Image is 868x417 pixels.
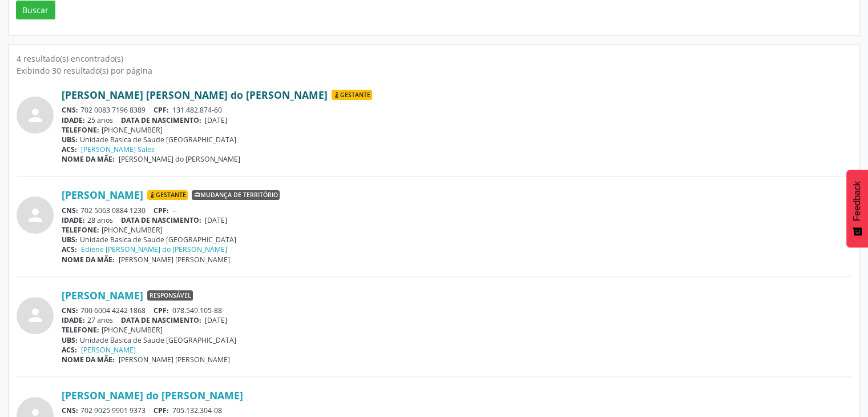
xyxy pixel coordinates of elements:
div: Exibindo 30 resultado(s) por página [17,65,851,77]
span: ACS: [62,145,77,154]
i: person [25,205,46,226]
span: [DATE] [205,215,227,225]
div: 700 6004 4242 1868 [62,306,851,315]
span: Responsável [147,290,193,300]
span: Gestante [147,190,188,201]
span: 705.132.304-08 [172,406,222,415]
a: [PERSON_NAME] [PERSON_NAME] do [PERSON_NAME] [62,89,328,101]
a: Ediene [PERSON_NAME] do [PERSON_NAME] [81,244,227,254]
span: 131.482.874-60 [172,105,222,115]
div: 25 anos [62,115,851,125]
span: DATA DE NASCIMENTO: [121,115,201,125]
div: Unidade Basica de Saude [GEOGRAPHIC_DATA] [62,135,851,145]
span: NOME DA MÃE: [62,154,115,164]
a: [PERSON_NAME] [62,189,143,201]
span: CPF: [154,206,169,215]
span: CPF: [154,306,169,315]
a: [PERSON_NAME] [62,289,143,302]
div: 702 5063 0884 1230 [62,206,851,215]
span: [PERSON_NAME] do [PERSON_NAME] [119,154,240,164]
button: Feedback - Mostrar pesquisa [846,170,868,247]
div: 27 anos [62,315,851,325]
i: person [25,305,46,326]
div: 702 9025 9901 9373 [62,406,851,415]
div: 702 0083 7196 8389 [62,105,851,115]
span: Mudança de território [192,190,280,201]
span: CNS: [62,406,78,415]
span: [PERSON_NAME] [PERSON_NAME] [119,255,230,264]
span: NOME DA MÃE: [62,255,115,264]
div: [PHONE_NUMBER] [62,225,851,235]
span: DATA DE NASCIMENTO: [121,315,201,325]
span: ACS: [62,345,77,355]
span: [DATE] [205,115,227,125]
div: [PHONE_NUMBER] [62,325,851,335]
span: CNS: [62,105,78,115]
span: UBS: [62,335,78,345]
div: 28 anos [62,215,851,225]
div: Unidade Basica de Saude [GEOGRAPHIC_DATA] [62,335,851,345]
span: Feedback [852,181,862,221]
span: UBS: [62,135,78,145]
div: [PHONE_NUMBER] [62,125,851,135]
span: TELEFONE: [62,125,99,135]
span: NOME DA MÃE: [62,355,115,364]
span: [DATE] [205,315,227,325]
span: -- [172,206,177,215]
span: IDADE: [62,115,85,125]
div: Unidade Basica de Saude [GEOGRAPHIC_DATA] [62,235,851,244]
span: UBS: [62,235,78,244]
div: 4 resultado(s) encontrado(s) [17,53,851,65]
span: Gestante [332,90,372,100]
button: Buscar [16,1,55,20]
a: [PERSON_NAME] do [PERSON_NAME] [62,389,243,402]
a: [PERSON_NAME] Sales [81,145,155,154]
span: CNS: [62,206,78,215]
i: person [25,105,46,126]
span: 078.549.105-88 [172,306,222,315]
span: CPF: [154,105,169,115]
span: TELEFONE: [62,225,99,235]
span: IDADE: [62,215,85,225]
span: CNS: [62,306,78,315]
span: TELEFONE: [62,325,99,335]
a: [PERSON_NAME] [81,345,136,355]
span: IDADE: [62,315,85,325]
span: [PERSON_NAME] [PERSON_NAME] [119,355,230,364]
span: DATA DE NASCIMENTO: [121,215,201,225]
span: CPF: [154,406,169,415]
span: ACS: [62,244,77,254]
